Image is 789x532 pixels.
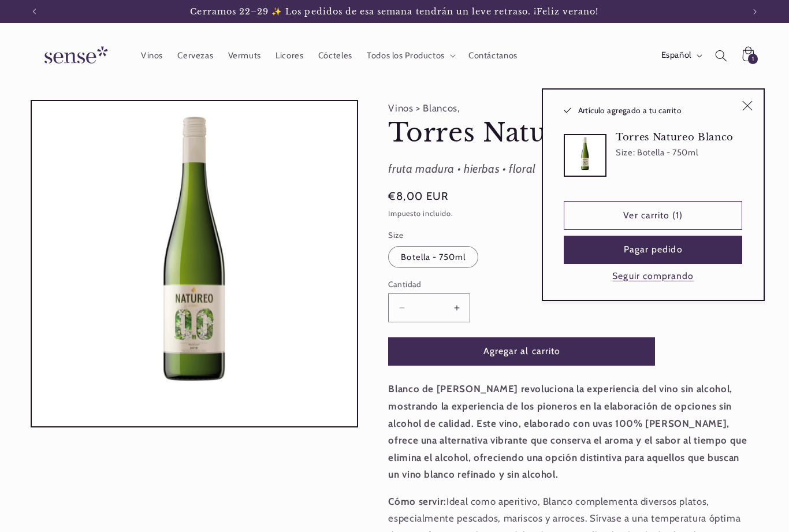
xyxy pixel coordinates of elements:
a: Cócteles [311,43,359,68]
summary: Búsqueda [708,42,734,69]
legend: Size [388,229,404,241]
span: Español [661,49,691,62]
a: Licores [269,43,311,68]
a: Vinos [133,43,170,68]
h3: Torres Natureo Blanco [616,131,734,143]
dt: Size: [616,147,635,158]
h2: Artículo agregado a tu carrito [564,105,734,116]
span: Contáctanos [468,50,518,61]
span: Licores [276,50,303,61]
a: Cervezas [170,43,221,68]
strong: Cómo servir: [388,496,446,507]
label: Botella - 750ml [388,246,478,268]
img: Sense [31,39,117,72]
div: Artículo agregado a tu carrito [542,88,765,301]
button: Pagar pedido [564,236,742,264]
a: Contáctanos [461,43,524,68]
label: Cantidad [388,278,655,290]
h1: Torres Natureo Blanco [388,117,752,150]
a: Vermuts [221,43,269,68]
button: Agregar al carrito [388,337,655,366]
button: Cerrar [734,92,761,119]
a: Ver carrito (1) [564,201,742,229]
span: Vinos [141,50,163,61]
a: Sense [26,35,122,77]
button: Español [654,44,708,67]
span: Vermuts [228,50,261,61]
span: Todos los Productos [367,50,445,61]
summary: Todos los Productos [359,43,461,68]
span: Cervezas [177,50,213,61]
media-gallery: Visor de la galería [31,100,358,427]
div: fruta madura • hierbas • floral [388,159,752,180]
span: Cerramos 22–29 ✨ Los pedidos de esa semana tendrán un leve retraso. ¡Feliz verano! [190,6,598,17]
dd: Botella - 750ml [637,147,698,158]
span: Cócteles [318,50,352,61]
strong: Blanco de [PERSON_NAME] revoluciona la experiencia del vino sin alcohol, mostrando la experiencia... [388,383,747,480]
span: €8,00 EUR [388,188,448,204]
span: 1 [752,54,754,64]
div: Impuesto incluido. [388,208,752,220]
button: Seguir comprando [609,270,697,282]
